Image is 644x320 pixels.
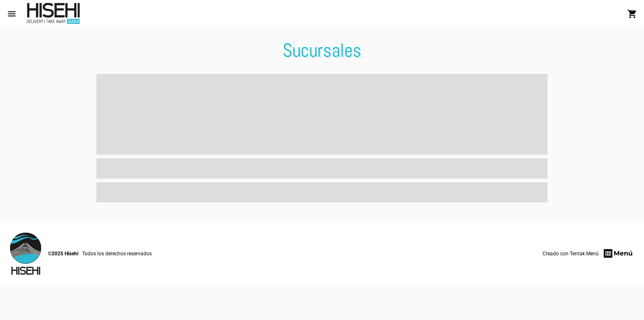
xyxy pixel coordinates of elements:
a: Creado con Tentak Menú [543,248,634,259]
span: Creado con Tentak Menú [543,249,599,258]
mat-icon: shopping_cart [627,9,637,19]
span: Todos los derechos reservados [82,249,152,258]
span: ©2025 Hisehi [48,249,78,258]
mat-icon: menu [7,9,17,19]
img: menu-firm.png [602,248,634,259]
